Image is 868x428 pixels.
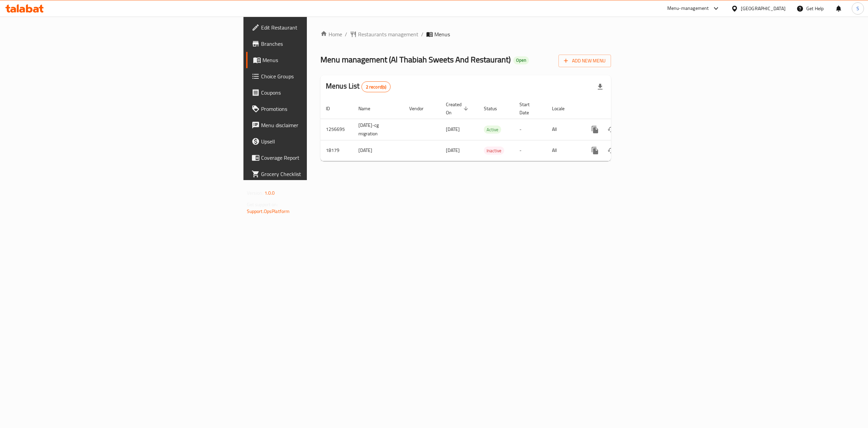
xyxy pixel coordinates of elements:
[326,104,339,113] span: ID
[446,146,460,155] span: [DATE]
[326,81,391,92] h2: Menus List
[484,125,501,134] div: Active
[320,98,657,161] table: enhanced table
[484,147,504,155] span: Inactive
[247,207,290,216] a: Support.OpsPlatform
[446,125,460,134] span: [DATE]
[262,56,383,64] span: Menus
[261,121,383,129] span: Menu disclaimer
[587,142,603,159] button: more
[592,79,608,95] div: Export file
[246,36,389,52] a: Branches
[264,189,275,197] span: 1.0.0
[547,140,581,161] td: All
[362,84,391,90] span: 2 record(s)
[261,89,383,97] span: Coupons
[320,30,611,38] nav: breadcrumb
[261,72,383,80] span: Choice Groups
[246,117,389,133] a: Menu disclaimer
[558,55,611,67] button: Add New Menu
[519,100,538,117] span: Start Date
[409,104,432,113] span: Vendor
[547,119,581,140] td: All
[246,166,389,182] a: Grocery Checklist
[513,56,529,64] div: Open
[484,126,501,134] span: Active
[247,200,278,209] span: Get support on:
[246,133,389,150] a: Upsell
[247,189,263,197] span: Version:
[856,5,859,12] span: S
[246,84,389,101] a: Coupons
[358,104,379,113] span: Name
[552,104,573,113] span: Locale
[246,68,389,84] a: Choice Groups
[446,100,470,117] span: Created On
[261,137,383,145] span: Upsell
[246,101,389,117] a: Promotions
[603,121,619,138] button: Change Status
[261,154,383,162] span: Coverage Report
[261,23,383,32] span: Edit Restaurant
[484,104,506,113] span: Status
[667,4,709,13] div: Menu-management
[261,40,383,48] span: Branches
[741,5,786,12] div: [GEOGRAPHIC_DATA]
[564,57,606,65] span: Add New Menu
[514,140,547,161] td: -
[246,52,389,68] a: Menus
[514,119,547,140] td: -
[587,121,603,138] button: more
[361,81,391,92] div: Total records count
[513,57,529,63] span: Open
[246,150,389,166] a: Coverage Report
[261,170,383,178] span: Grocery Checklist
[320,52,511,67] span: Menu management ( Al Thabiah Sweets And Restaurant )
[421,30,423,38] li: /
[246,19,389,36] a: Edit Restaurant
[261,105,383,113] span: Promotions
[434,30,450,38] span: Menus
[581,98,657,119] th: Actions
[603,142,619,159] button: Change Status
